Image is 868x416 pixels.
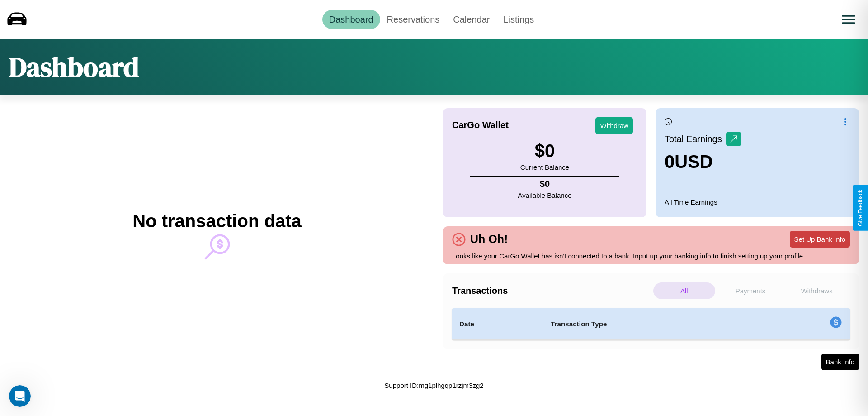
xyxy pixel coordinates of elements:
[665,196,850,208] p: All Time Earnings
[384,379,483,392] p: Support ID: mg1plhgqp1rzjm3zg2
[857,190,863,226] div: Give Feedback
[380,10,447,29] a: Reservations
[466,233,512,246] h4: Uh Oh!
[653,282,715,299] p: All
[790,231,850,248] button: Set Up Bank Info
[720,282,782,299] p: Payments
[496,10,541,29] a: Listings
[520,141,569,161] h3: $ 0
[452,120,509,130] h4: CarGo Wallet
[518,189,572,201] p: Available Balance
[322,10,380,29] a: Dashboard
[786,282,848,299] p: Withdraws
[9,385,31,407] iframe: Intercom live chat
[9,48,139,86] h1: Dashboard
[520,161,569,173] p: Current Balance
[452,250,850,262] p: Looks like your CarGo Wallet has isn't connected to a bank. Input up your banking info to finish ...
[821,354,859,370] button: Bank Info
[446,10,496,29] a: Calendar
[452,308,850,340] table: simple table
[665,152,741,172] h3: 0 USD
[452,286,651,296] h4: Transactions
[551,319,756,330] h4: Transaction Type
[132,211,301,231] h2: No transaction data
[665,131,726,147] p: Total Earnings
[518,179,572,189] h4: $ 0
[836,7,861,32] button: Open menu
[459,319,536,330] h4: Date
[595,117,633,134] button: Withdraw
